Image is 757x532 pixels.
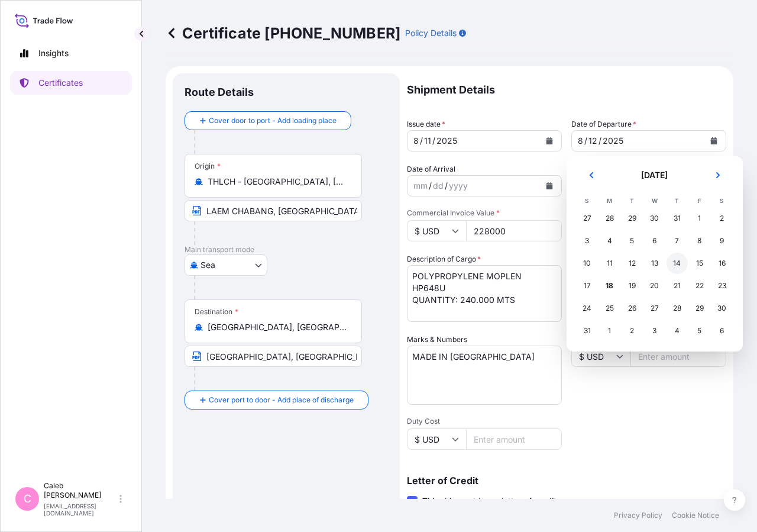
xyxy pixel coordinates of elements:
[577,208,598,229] div: Sunday, July 27, 2025
[667,298,688,319] div: Thursday, August 28, 2025
[689,320,710,341] div: Friday, September 5, 2025
[622,320,643,341] div: Tuesday, September 2, 2025
[711,275,733,296] div: Saturday, August 23, 2025
[577,320,598,341] div: Sunday, August 31, 2025
[667,208,688,229] div: Thursday, July 31, 2025
[599,253,620,274] div: Monday, August 11, 2025
[578,166,604,185] button: Previous
[599,275,620,296] div: Today, Monday, August 18, 2025
[599,194,621,207] th: M
[567,156,743,352] section: Calendar
[667,275,688,296] div: Thursday, August 21, 2025
[711,253,733,274] div: Saturday, August 16, 2025
[622,208,643,229] div: Tuesday, July 29, 2025
[644,253,665,274] div: Wednesday, August 13, 2025
[689,230,710,252] div: Friday, August 8, 2025
[612,169,698,181] h2: [DATE]
[644,275,665,296] div: Wednesday, August 20, 2025
[599,208,620,229] div: Monday, July 28, 2025
[689,275,710,296] div: Friday, August 22, 2025
[688,194,711,207] th: F
[711,320,733,341] div: Saturday, September 6, 2025
[577,230,598,252] div: Sunday, August 3, 2025
[622,230,643,252] div: Tuesday, August 5, 2025
[644,298,665,319] div: Wednesday, August 27, 2025
[711,230,733,252] div: Saturday, August 9, 2025
[621,194,643,207] th: T
[599,298,620,319] div: Monday, August 25, 2025
[577,298,598,319] div: Sunday, August 24, 2025
[166,24,400,43] p: Certificate [PHONE_NUMBER]
[711,194,733,207] th: S
[576,194,599,207] th: S
[622,253,643,274] div: Tuesday, August 12, 2025 selected
[705,166,731,185] button: Next
[644,208,665,229] div: Wednesday, July 30, 2025
[643,194,666,207] th: W
[622,298,643,319] div: Tuesday, August 26, 2025
[599,230,620,252] div: Monday, August 4, 2025
[667,230,688,252] div: Thursday, August 7, 2025
[577,275,598,296] div: Sunday, August 17, 2025
[599,320,620,341] div: Monday, September 1, 2025
[711,208,733,229] div: Saturday, August 2, 2025
[644,230,665,252] div: Wednesday, August 6, 2025
[689,208,710,229] div: Friday, August 1, 2025
[689,253,710,274] div: Friday, August 15, 2025
[577,253,598,274] div: Sunday, August 10, 2025
[667,320,688,341] div: Thursday, September 4, 2025
[667,253,688,274] div: Thursday, August 14, 2025
[405,27,457,39] p: Policy Details
[576,194,733,342] table: August 2025
[711,298,733,319] div: Saturday, August 30, 2025
[666,194,688,207] th: T
[622,275,643,296] div: Tuesday, August 19, 2025
[576,166,733,342] div: August 2025
[689,298,710,319] div: Friday, August 29, 2025
[644,320,665,341] div: Wednesday, September 3, 2025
